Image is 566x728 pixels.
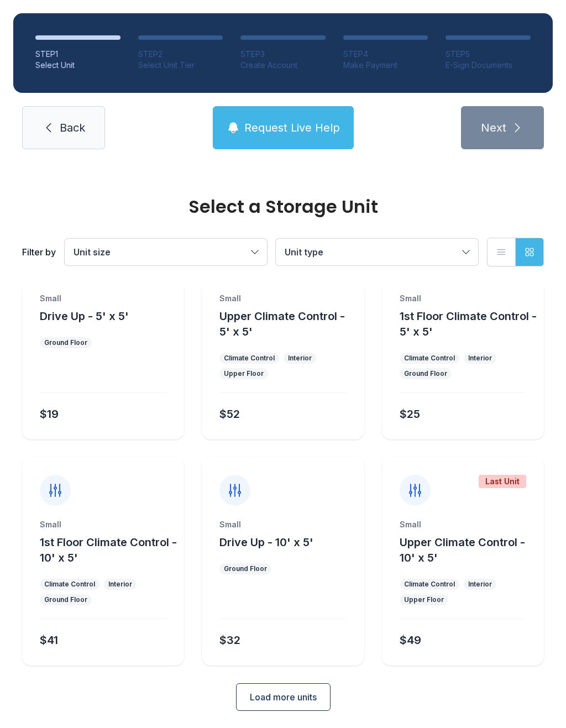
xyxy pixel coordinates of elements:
[400,406,420,422] div: $25
[404,369,447,378] div: Ground Floor
[400,535,539,565] button: Upper Climate Control - 10' x 5'
[343,49,428,60] div: STEP 4
[224,564,267,573] div: Ground Floor
[22,198,544,216] div: Select a Storage Unit
[219,293,346,304] div: Small
[400,310,537,338] span: 1st Floor Climate Control - 5' x 5'
[240,60,326,71] div: Create Account
[40,310,129,323] span: Drive Up - 5' x 5'
[468,580,492,589] div: Interior
[446,60,531,71] div: E-Sign Documents
[44,338,87,347] div: Ground Floor
[400,308,539,339] button: 1st Floor Climate Control - 5' x 5'
[40,406,59,422] div: $19
[138,60,223,71] div: Select Unit Tier
[219,519,346,530] div: Small
[276,239,478,265] button: Unit type
[285,247,323,258] span: Unit type
[60,120,85,135] span: Back
[224,369,264,378] div: Upper Floor
[250,690,317,704] span: Load more units
[479,475,526,488] div: Last Unit
[468,354,492,363] div: Interior
[40,293,166,304] div: Small
[108,580,132,589] div: Interior
[35,60,120,71] div: Select Unit
[481,120,506,135] span: Next
[40,632,58,648] div: $41
[219,536,313,549] span: Drive Up - 10' x 5'
[446,49,531,60] div: STEP 5
[44,580,95,589] div: Climate Control
[404,580,455,589] div: Climate Control
[288,354,312,363] div: Interior
[224,354,275,363] div: Climate Control
[40,519,166,530] div: Small
[138,49,223,60] div: STEP 2
[240,49,326,60] div: STEP 3
[40,536,177,564] span: 1st Floor Climate Control - 10' x 5'
[74,247,111,258] span: Unit size
[400,536,525,564] span: Upper Climate Control - 10' x 5'
[343,60,428,71] div: Make Payment
[40,308,129,324] button: Drive Up - 5' x 5'
[219,308,359,339] button: Upper Climate Control - 5' x 5'
[219,406,240,422] div: $52
[35,49,120,60] div: STEP 1
[40,535,180,565] button: 1st Floor Climate Control - 10' x 5'
[400,632,421,648] div: $49
[65,239,267,265] button: Unit size
[44,595,87,604] div: Ground Floor
[219,632,240,648] div: $32
[22,245,56,259] div: Filter by
[400,293,526,304] div: Small
[219,535,313,550] button: Drive Up - 10' x 5'
[244,120,340,135] span: Request Live Help
[219,310,345,338] span: Upper Climate Control - 5' x 5'
[404,595,444,604] div: Upper Floor
[400,519,526,530] div: Small
[404,354,455,363] div: Climate Control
